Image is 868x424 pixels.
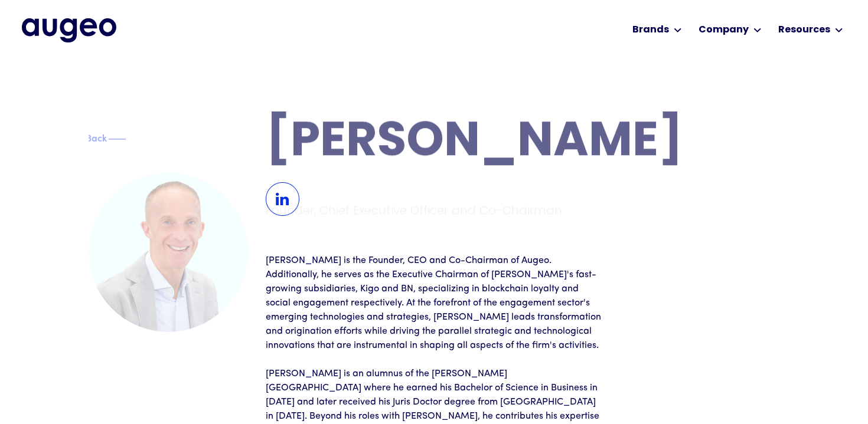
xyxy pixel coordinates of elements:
[108,132,126,146] img: Blue decorative line
[699,23,749,37] div: Company
[86,130,107,144] div: Back
[266,202,606,219] div: Founder, Chief Executive Officer and Co-Chairman
[632,23,669,37] div: Brands
[266,182,299,216] img: LinkedIn Icon
[266,119,779,167] h1: [PERSON_NAME]
[22,18,116,42] a: home
[89,133,139,145] a: Blue text arrowBackBlue decorative line
[22,18,116,42] img: Augeo's full logo in midnight blue.
[266,353,602,367] p: ‍
[778,23,830,37] div: Resources
[266,254,602,353] p: [PERSON_NAME] is the Founder, CEO and Co-Chairman of Augeo. Additionally, he serves as the Execut...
